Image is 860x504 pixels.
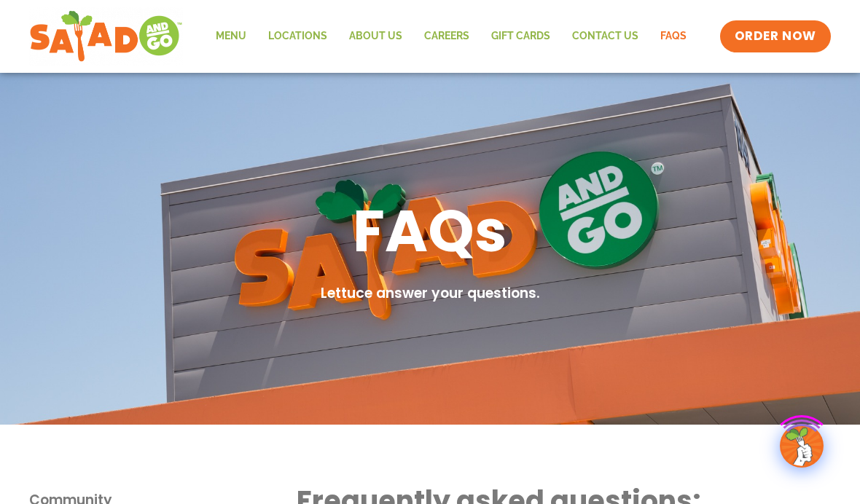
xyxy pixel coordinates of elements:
a: Menu [205,20,257,53]
a: GIFT CARDS [480,20,561,53]
img: new-SAG-logo-768×292 [29,7,183,66]
a: About Us [338,20,413,53]
a: Locations [257,20,338,53]
a: Careers [413,20,480,53]
h1: FAQs [353,193,507,269]
h2: Lettuce answer your questions. [321,283,540,304]
a: ORDER NOW [720,20,831,52]
a: FAQs [649,20,697,53]
a: Contact Us [561,20,649,53]
span: ORDER NOW [735,28,816,45]
nav: Menu [205,20,697,53]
